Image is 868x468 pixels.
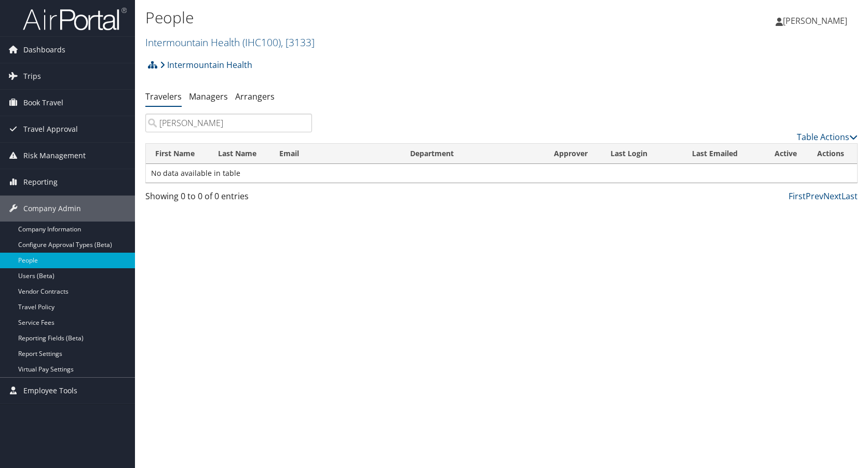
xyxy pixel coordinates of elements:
[23,116,78,142] span: Travel Approval
[806,190,823,202] a: Prev
[23,7,127,31] img: airportal-logo.png
[783,15,847,26] span: [PERSON_NAME]
[797,131,858,143] a: Table Actions
[601,144,683,164] th: Last Login: activate to sort column ascending
[808,144,857,164] th: Actions
[23,169,58,195] span: Reporting
[823,190,842,202] a: Next
[23,196,81,222] span: Company Admin
[401,144,545,164] th: Department: activate to sort column ascending
[209,144,270,164] th: Last Name: activate to sort column descending
[146,144,209,164] th: First Name: activate to sort column ascending
[145,35,315,49] a: Intermountain Health
[145,7,620,29] h1: People
[842,190,858,202] a: Last
[23,143,86,169] span: Risk Management
[242,35,281,49] span: ( IHC100 )
[145,190,312,208] div: Showing 0 to 0 of 0 entries
[145,114,312,132] input: Search
[23,37,65,63] span: Dashboards
[764,144,808,164] th: Active: activate to sort column ascending
[683,144,764,164] th: Last Emailed: activate to sort column ascending
[160,54,252,75] a: Intermountain Health
[23,378,77,404] span: Employee Tools
[281,35,315,49] span: , [ 3133 ]
[235,91,275,102] a: Arrangers
[189,91,228,102] a: Managers
[270,144,401,164] th: Email: activate to sort column ascending
[23,90,63,116] span: Book Travel
[789,190,806,202] a: First
[146,164,857,183] td: No data available in table
[145,91,182,102] a: Travelers
[776,5,858,36] a: [PERSON_NAME]
[545,144,601,164] th: Approver
[23,63,41,89] span: Trips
